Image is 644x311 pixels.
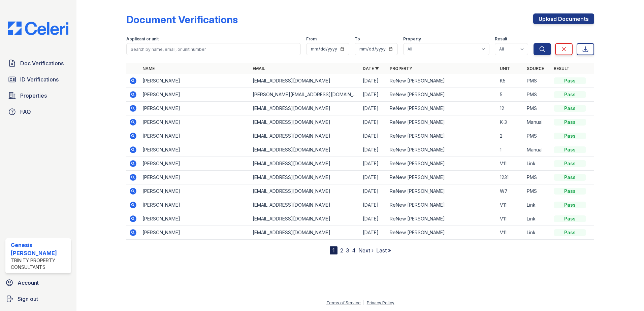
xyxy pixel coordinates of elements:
[3,276,74,289] a: Account
[250,184,360,198] td: [EMAIL_ADDRESS][DOMAIN_NAME]
[363,66,379,71] a: Date ▼
[387,143,497,157] td: ReNew [PERSON_NAME]
[554,105,586,112] div: Pass
[358,247,374,254] a: Next ›
[250,226,360,240] td: [EMAIL_ADDRESS][DOMAIN_NAME]
[140,74,250,88] td: [PERSON_NAME]
[387,102,497,115] td: ReNew [PERSON_NAME]
[18,295,38,303] span: Sign out
[250,129,360,143] td: [EMAIL_ADDRESS][DOMAIN_NAME]
[250,102,360,115] td: [EMAIL_ADDRESS][DOMAIN_NAME]
[524,88,551,102] td: PMS
[360,102,387,115] td: [DATE]
[3,22,74,35] img: CE_Logo_Blue-a8612792a0a2168367f1c8372b55b34899dd931a85d93a1a3d3e32e68fde9ad4.png
[390,66,412,71] a: Property
[3,292,74,306] a: Sign out
[524,115,551,129] td: Manual
[20,92,47,100] span: Properties
[387,74,497,88] td: ReNew [PERSON_NAME]
[140,157,250,171] td: [PERSON_NAME]
[330,246,337,254] div: 1
[497,171,524,184] td: 1231
[497,157,524,171] td: V11
[554,174,586,181] div: Pass
[140,88,250,102] td: [PERSON_NAME]
[360,226,387,240] td: [DATE]
[5,105,71,118] a: FAQ
[524,129,551,143] td: PMS
[524,157,551,171] td: Link
[387,198,497,212] td: ReNew [PERSON_NAME]
[497,129,524,143] td: 2
[346,247,349,254] a: 3
[140,102,250,115] td: [PERSON_NAME]
[554,66,570,71] a: Result
[360,129,387,143] td: [DATE]
[554,91,586,98] div: Pass
[360,198,387,212] td: [DATE]
[524,212,551,226] td: Link
[524,143,551,157] td: Manual
[250,157,360,171] td: [EMAIL_ADDRESS][DOMAIN_NAME]
[5,57,71,70] a: Doc Verifications
[363,300,364,305] div: |
[360,184,387,198] td: [DATE]
[11,257,68,271] div: Trinity Property Consultants
[360,171,387,184] td: [DATE]
[140,171,250,184] td: [PERSON_NAME]
[497,226,524,240] td: V11
[387,184,497,198] td: ReNew [PERSON_NAME]
[340,247,343,254] a: 2
[524,171,551,184] td: PMS
[126,36,159,42] label: Applicant or unit
[554,215,586,222] div: Pass
[126,13,238,26] div: Document Verifications
[140,184,250,198] td: [PERSON_NAME]
[360,143,387,157] td: [DATE]
[20,75,59,83] span: ID Verifications
[140,198,250,212] td: [PERSON_NAME]
[497,102,524,115] td: 12
[524,184,551,198] td: PMS
[387,88,497,102] td: ReNew [PERSON_NAME]
[126,43,301,55] input: Search by name, email, or unit number
[554,202,586,208] div: Pass
[142,66,155,71] a: Name
[140,226,250,240] td: [PERSON_NAME]
[497,74,524,88] td: K5
[250,198,360,212] td: [EMAIL_ADDRESS][DOMAIN_NAME]
[360,115,387,129] td: [DATE]
[554,133,586,139] div: Pass
[387,226,497,240] td: ReNew [PERSON_NAME]
[497,198,524,212] td: V11
[387,157,497,171] td: ReNew [PERSON_NAME]
[497,143,524,157] td: 1
[20,59,64,67] span: Doc Verifications
[306,36,317,42] label: From
[250,88,360,102] td: [PERSON_NAME][EMAIL_ADDRESS][DOMAIN_NAME]
[360,74,387,88] td: [DATE]
[367,300,394,305] a: Privacy Policy
[140,115,250,129] td: [PERSON_NAME]
[11,241,68,257] div: Genesis [PERSON_NAME]
[355,36,360,42] label: To
[360,157,387,171] td: [DATE]
[524,226,551,240] td: Link
[497,184,524,198] td: W7
[387,115,497,129] td: ReNew [PERSON_NAME]
[18,279,39,287] span: Account
[140,129,250,143] td: [PERSON_NAME]
[250,115,360,129] td: [EMAIL_ADDRESS][DOMAIN_NAME]
[250,212,360,226] td: [EMAIL_ADDRESS][DOMAIN_NAME]
[250,171,360,184] td: [EMAIL_ADDRESS][DOMAIN_NAME]
[360,88,387,102] td: [DATE]
[352,247,356,254] a: 4
[497,115,524,129] td: K-3
[250,74,360,88] td: [EMAIL_ADDRESS][DOMAIN_NAME]
[524,74,551,88] td: PMS
[554,119,586,126] div: Pass
[387,129,497,143] td: ReNew [PERSON_NAME]
[500,66,510,71] a: Unit
[5,73,71,86] a: ID Verifications
[140,143,250,157] td: [PERSON_NAME]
